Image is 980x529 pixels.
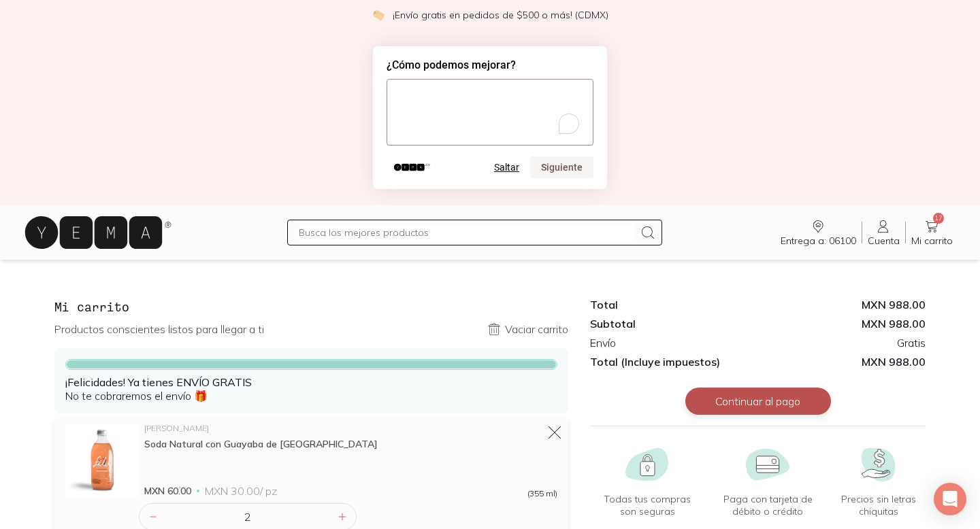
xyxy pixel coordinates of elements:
img: Soda Natural con Guayaba de Michoacán [65,424,139,498]
span: Mi carrito [911,235,953,247]
img: check [372,9,385,21]
a: 17Mi carrito [906,218,958,247]
span: Entrega a: 06100 [781,235,856,247]
span: Cuenta [868,235,900,247]
h2: ¿Cómo podemos mejorar? [387,57,593,73]
p: ¡Envío gratis en pedidos de $500 o más! (CDMX) [393,8,608,22]
div: MXN 988.00 [758,317,926,330]
span: MXN 988.00 [758,355,926,369]
input: Busca los mejores productos [299,224,634,241]
strong: ¡Felicidades! Ya tienes ENVÍO GRATIS [65,375,252,389]
p: Productos conscientes listos para llegar a ti [54,322,264,336]
textarea: ¿Cómo podemos mejorar? [387,79,593,146]
button: Continuar al pago [685,388,831,415]
div: Envío [590,336,757,349]
button: Saltar [494,162,519,173]
span: MXN 30.00 / pz [205,484,277,498]
a: Entrega a: 06100 [775,218,862,247]
h3: Mi carrito [54,298,568,315]
div: Open Intercom Messenger [934,483,966,515]
span: 17 [933,213,944,224]
div: Soda Natural con Guayaba de [GEOGRAPHIC_DATA] [144,438,557,450]
div: [PERSON_NAME] [144,424,557,432]
p: Vaciar carrito [505,322,568,336]
a: Soda Natural con Guayaba de Michoacán[PERSON_NAME]Soda Natural con Guayaba de [GEOGRAPHIC_DATA]MX... [65,424,557,498]
div: Total [590,298,757,311]
span: Todas tus compras son seguras [595,493,699,517]
span: MXN 60.00 [144,484,191,498]
button: Siguiente pregunta [530,156,593,178]
span: Paga con tarjeta de débito o crédito [710,493,826,517]
div: Subtotal [590,317,757,330]
div: MXN 988.00 [758,298,926,311]
p: No te cobraremos el envío 🎁 [65,375,557,403]
a: Cuenta [862,218,905,247]
div: Total (Incluye impuestos) [590,355,757,369]
div: Gratis [758,336,926,349]
span: Precios sin letras chiquitas [836,493,920,517]
span: (355 ml) [527,490,557,498]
